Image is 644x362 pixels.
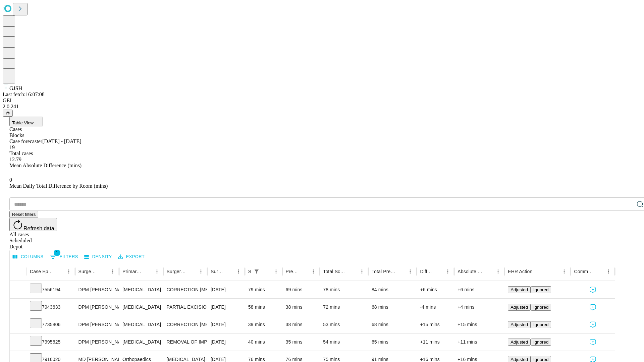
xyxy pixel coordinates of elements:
[248,281,279,298] div: 79 mins
[12,212,36,217] span: Reset filters
[372,316,414,333] div: 68 mins
[443,267,452,276] button: Menu
[13,284,23,296] button: Expand
[122,281,160,298] div: [MEDICAL_DATA]
[372,269,396,274] div: Total Predicted Duration
[286,316,317,333] div: 38 mins
[9,85,22,91] span: GJSH
[511,287,528,292] span: Adjusted
[48,251,80,262] button: Show filters
[30,269,54,274] div: Case Epic Id
[262,267,271,276] button: Sort
[252,267,261,276] button: Show filters
[9,183,108,189] span: Mean Daily Total Difference by Room (mins)
[11,252,45,262] button: Select columns
[211,269,224,274] div: Surgery Date
[196,267,206,276] button: Menu
[211,316,241,333] div: [DATE]
[55,267,64,276] button: Sort
[531,286,551,293] button: Ignored
[30,316,72,333] div: 7735806
[511,357,528,362] span: Adjusted
[372,299,414,316] div: 68 mins
[508,286,531,293] button: Adjusted
[323,281,365,298] div: 78 mins
[420,316,451,333] div: +15 mins
[143,267,152,276] button: Sort
[9,138,42,144] span: Case forecaster
[13,337,23,348] button: Expand
[406,267,415,276] button: Menu
[574,269,593,274] div: Comments
[248,316,279,333] div: 39 mins
[531,339,551,346] button: Ignored
[9,144,15,150] span: 19
[83,252,114,262] button: Density
[323,299,365,316] div: 72 mins
[508,339,531,346] button: Adjusted
[234,267,243,276] button: Menu
[3,104,641,110] div: 2.0.241
[108,267,117,276] button: Menu
[211,299,241,316] div: [DATE]
[78,281,116,298] div: DPM [PERSON_NAME] [PERSON_NAME]
[508,321,531,328] button: Adjusted
[420,299,451,316] div: -4 mins
[248,299,279,316] div: 58 mins
[533,322,548,327] span: Ignored
[167,281,204,298] div: CORRECTION [MEDICAL_DATA], DOUBLE [MEDICAL_DATA]
[508,304,531,311] button: Adjusted
[323,316,365,333] div: 53 mins
[5,111,10,116] span: @
[420,334,451,351] div: +11 mins
[3,98,641,104] div: GEI
[78,269,98,274] div: Surgeon Name
[78,334,116,351] div: DPM [PERSON_NAME] [PERSON_NAME]
[533,340,548,345] span: Ignored
[511,305,528,310] span: Adjusted
[99,267,108,276] button: Sort
[458,299,501,316] div: +4 mins
[224,267,234,276] button: Sort
[484,267,493,276] button: Sort
[533,267,542,276] button: Sort
[434,267,443,276] button: Sort
[78,316,116,333] div: DPM [PERSON_NAME] [PERSON_NAME]
[211,281,241,298] div: [DATE]
[9,117,43,126] button: Table View
[286,269,299,274] div: Predicted In Room Duration
[531,321,551,328] button: Ignored
[531,304,551,311] button: Ignored
[252,267,261,276] div: 1 active filter
[12,120,34,125] span: Table View
[78,299,116,316] div: DPM [PERSON_NAME] [PERSON_NAME]
[420,269,433,274] div: Difference
[30,299,72,316] div: 7943633
[248,334,279,351] div: 40 mins
[152,267,162,276] button: Menu
[13,302,23,313] button: Expand
[116,252,146,262] button: Export
[167,269,186,274] div: Surgery Name
[594,267,604,276] button: Sort
[372,334,414,351] div: 65 mins
[122,316,160,333] div: [MEDICAL_DATA]
[299,267,309,276] button: Sort
[271,267,281,276] button: Menu
[9,157,21,162] span: 12.79
[3,110,13,117] button: @
[533,305,548,310] span: Ignored
[248,269,251,274] div: Scheduled In Room Duration
[458,334,501,351] div: +11 mins
[9,163,82,168] span: Mean Absolute Difference (mins)
[533,287,548,292] span: Ignored
[458,316,501,333] div: +15 mins
[493,267,503,276] button: Menu
[23,226,54,231] span: Refresh data
[286,299,317,316] div: 38 mins
[309,267,318,276] button: Menu
[13,319,23,331] button: Expand
[122,334,160,351] div: [MEDICAL_DATA]
[9,150,33,156] span: Total cases
[458,281,501,298] div: +6 mins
